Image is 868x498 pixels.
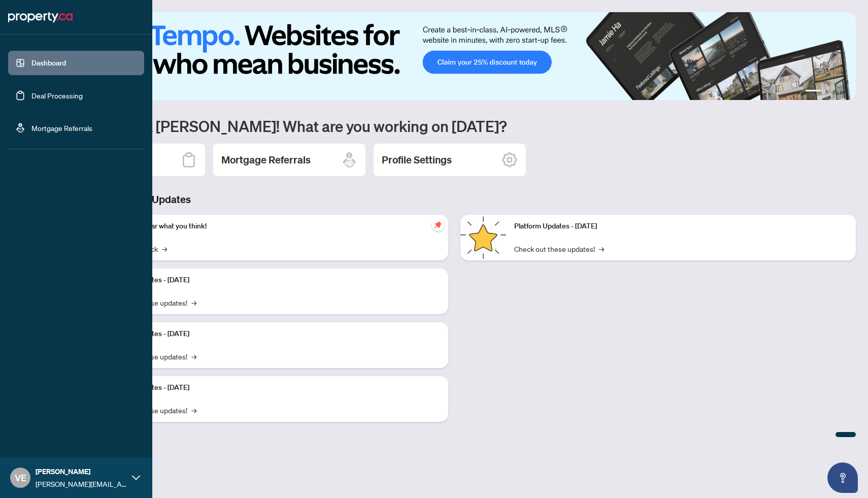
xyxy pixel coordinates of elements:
span: [PERSON_NAME] [36,466,127,477]
button: Open asap [827,462,858,493]
span: VE [15,471,26,485]
a: Dashboard [31,58,66,68]
span: → [162,243,167,254]
span: → [191,351,196,362]
p: Platform Updates - [DATE] [514,221,848,232]
a: Check out these updates!→ [514,243,604,254]
h2: Profile Settings [382,153,452,167]
p: Platform Updates - [DATE] [107,328,440,340]
button: 4 [842,90,846,94]
button: 2 [825,90,829,94]
span: → [191,405,196,416]
p: We want to hear what you think! [107,221,440,232]
p: Platform Updates - [DATE] [107,275,440,286]
h2: Mortgage Referrals [221,153,311,167]
p: Platform Updates - [DATE] [107,382,440,393]
a: Deal Processing [31,91,83,100]
span: pushpin [432,219,444,231]
img: Platform Updates - June 23, 2025 [460,215,506,260]
span: → [191,297,196,308]
a: Mortgage Referrals [31,123,92,132]
img: Slide 0 [53,12,856,100]
span: [PERSON_NAME][EMAIL_ADDRESS][DOMAIN_NAME] [36,478,127,489]
button: 3 [833,90,838,94]
span: → [599,243,604,254]
img: logo [8,9,73,25]
h3: Brokerage & Industry Updates [53,192,856,207]
h1: Welcome back [PERSON_NAME]! What are you working on [DATE]? [53,116,856,136]
button: 1 [805,90,821,94]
